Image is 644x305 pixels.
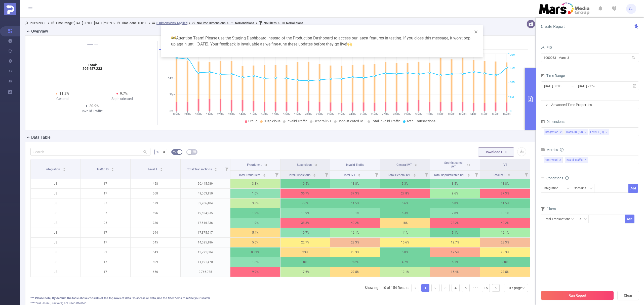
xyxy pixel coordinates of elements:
i: icon: down [567,187,570,190]
span: highfive [347,42,352,46]
div: Integration [545,129,558,135]
span: Metrics [541,148,558,152]
div: Attention Team! Please use the Staging Dashboard instead of the Production Dashboard to access ou... [167,31,477,51]
input: Start date [544,83,584,89]
div: icon: rightAdvanced Time Properties [541,100,639,109]
span: PID [541,45,552,49]
div: Traffic ID (tid) [566,129,583,135]
button: Add [628,184,638,193]
span: Conditions [546,176,569,180]
button: Run Report [541,291,614,300]
i: icon: down [621,220,623,222]
button: Add [625,215,634,223]
input: End date [578,83,618,89]
button: Clear [617,291,639,300]
div: Level 1 (l1) [590,129,604,135]
li: Traffic ID (tid) [565,129,588,135]
li: Integration [544,129,563,135]
span: ✕ [584,157,586,163]
li: Level 1 (l1) [589,129,609,135]
button: Close [469,25,483,39]
span: Anti-Fraud [544,157,563,163]
span: Create Report [541,24,565,29]
i: icon: up [621,216,623,218]
i: icon: info-circle [565,176,569,180]
i: icon: info-circle [560,148,563,151]
i: icon: close [605,131,608,134]
i: icon: down [584,218,587,221]
i: icon: user [541,45,545,49]
i: icon: close [474,30,478,34]
div: ≥ [580,215,585,223]
i: icon: close [559,131,562,134]
span: Time Range [541,74,565,78]
span: Dimensions [541,120,565,124]
span: Increase Value [619,215,625,219]
i: icon: down [590,187,593,190]
span: ✕ [559,157,561,163]
div: Integration [544,184,562,192]
i: icon: close-circle [633,130,636,133]
span: Invalid Traffic [565,157,588,163]
span: Decrease Value [619,219,625,223]
span: warning [171,36,176,40]
i: icon: right [545,103,548,106]
span: Filters [541,207,556,211]
i: icon: close [584,131,587,134]
div: Contains [574,184,590,192]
